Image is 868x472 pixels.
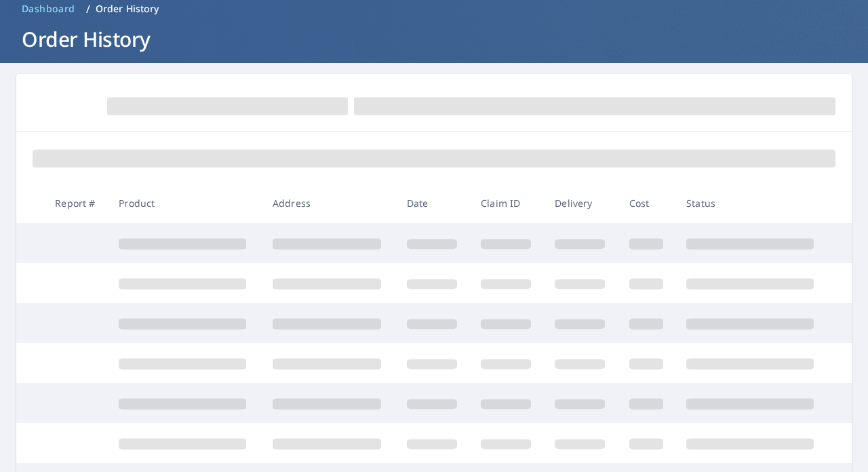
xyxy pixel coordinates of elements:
[618,183,676,223] th: Cost
[675,183,829,223] th: Status
[262,183,396,223] th: Address
[44,183,108,223] th: Report #
[96,2,159,16] p: Order History
[16,25,852,53] h1: Order History
[470,183,544,223] th: Claim ID
[86,1,90,17] li: /
[544,183,618,223] th: Delivery
[108,183,262,223] th: Product
[22,2,75,16] span: Dashboard
[396,183,470,223] th: Date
